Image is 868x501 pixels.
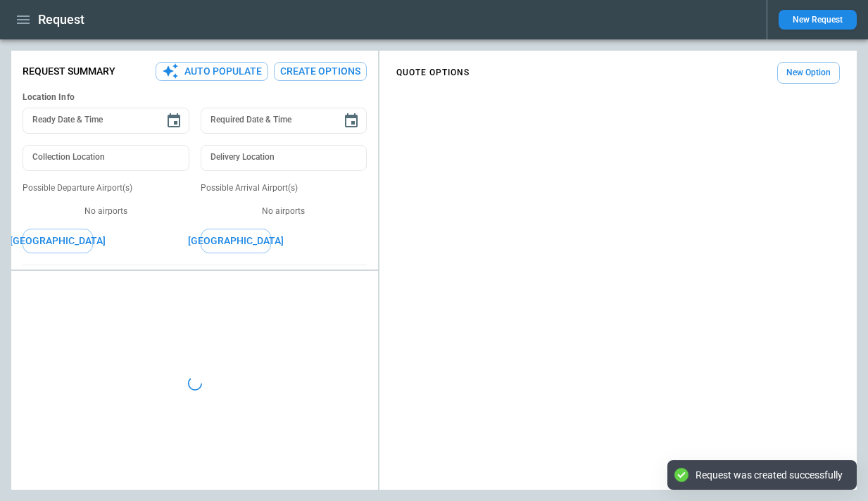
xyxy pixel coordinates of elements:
[23,182,189,194] p: Possible Departure Airport(s)
[23,65,115,77] p: Request Summary
[201,182,367,194] p: Possible Arrival Airport(s)
[23,229,93,253] button: [GEOGRAPHIC_DATA]
[38,11,84,28] h1: Request
[396,70,470,76] h4: QUOTE OPTIONS
[201,229,271,253] button: [GEOGRAPHIC_DATA]
[777,62,840,84] button: New Option
[696,469,843,481] div: Request was created successfully
[274,62,367,81] button: Create Options
[779,10,857,30] button: New Request
[379,56,857,89] div: scrollable content
[23,92,367,103] h6: Location Info
[23,205,189,217] p: No airports
[337,107,365,135] button: Choose date
[156,62,268,81] button: Auto Populate
[201,205,367,217] p: No airports
[160,107,188,135] button: Choose date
